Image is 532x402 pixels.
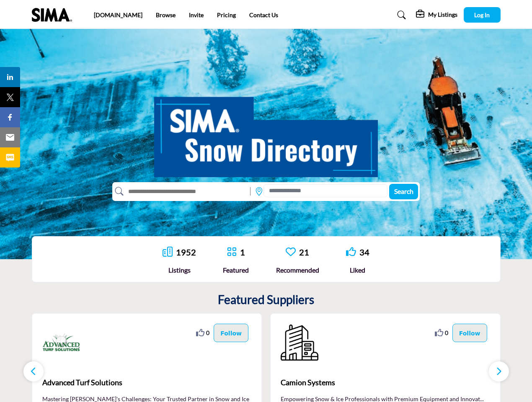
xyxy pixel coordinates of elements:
a: Browse [156,11,176,18]
p: Follow [459,328,480,338]
span: Log In [474,11,490,18]
span: Search [394,187,413,195]
button: Log In [464,7,501,23]
img: Advanced Turf Solutions [42,324,80,361]
div: Featured [223,265,249,275]
a: 34 [359,247,369,257]
img: Camion Systems [281,324,318,361]
a: Go to Recommended [286,247,296,258]
button: Follow [452,324,487,342]
a: Contact Us [249,11,278,18]
span: Advanced Turf Solutions [42,377,252,388]
p: Follow [220,328,242,338]
a: Pricing [217,11,236,18]
a: Invite [189,11,204,18]
span: 0 [445,328,448,337]
div: My Listings [416,10,457,20]
span: 0 [206,328,209,337]
button: Search [389,184,418,199]
div: Recommended [276,265,319,275]
button: Follow [214,324,248,342]
img: SIMA Snow Directory [154,88,378,177]
i: Go to Liked [346,247,356,257]
h5: My Listings [428,11,457,18]
a: 21 [299,247,309,257]
a: 1952 [176,247,196,257]
a: [DOMAIN_NAME] [94,11,142,18]
img: Rectangle%203585.svg [248,185,253,198]
a: Advanced Turf Solutions [42,371,252,394]
a: Search [389,8,411,22]
a: Camion Systems [281,371,490,394]
img: Site Logo [32,8,76,22]
a: Go to Featured [227,247,237,258]
h2: Featured Suppliers [218,293,314,307]
a: 1 [240,247,245,257]
span: Camion Systems [281,377,490,388]
div: Liked [346,265,369,275]
div: Listings [163,265,196,275]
